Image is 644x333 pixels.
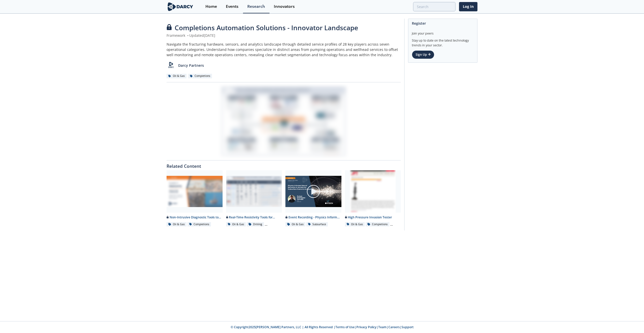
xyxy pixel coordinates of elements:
div: Home [205,5,217,9]
a: Support [401,325,414,329]
input: Advanced Search [413,2,455,11]
div: Related Content [167,160,401,169]
div: Research [247,5,265,9]
a: Non-Intrusive Diagnostic Tools to Optimize Hydraulic Stimulation - Innovator Landscape preview No... [165,170,224,227]
div: Register [412,19,474,28]
div: Oil & Gas [167,74,186,78]
div: Oil & Gas [345,222,365,227]
img: play-chapters-gray.svg [306,184,320,198]
span: • [186,33,189,38]
div: Join your peers [412,28,474,36]
div: Completions [188,74,212,78]
a: Real-Time Resistivity Tools for Thermal Maturity Assessment - Innovator Comparison preview Real-T... [224,170,284,227]
div: Events [226,5,238,9]
div: Navigate the fracturing hardware, sensors, and analytics landscape through detailed service profi... [167,42,401,57]
div: Subsurface [306,222,328,227]
a: Sign Up [412,50,434,59]
a: Careers [388,325,400,329]
div: Event Recording - Physics Informed Neural Networks (PINNs) to Accelerate Subsurface Scenario Anal... [285,215,341,220]
div: Non-Intrusive Diagnostic Tools to Optimize Hydraulic Stimulation - Innovator Landscape [167,215,223,220]
img: logo-wide.svg [167,2,194,11]
p: Darcy Partners [178,63,204,68]
a: Video Content Event Recording - Physics Informed Neural Networks (PINNs) to Accelerate Subsurface... [284,170,343,227]
div: Drilling [247,222,264,227]
div: Oil & Gas [226,222,246,227]
a: Privacy Policy [356,325,377,329]
a: High Pressure Invasion Tester preview High Pressure Invasion Tester Oil & Gas Completions [343,170,403,227]
div: Framework Updated [DATE] [167,33,401,38]
div: Completions [187,222,211,227]
div: Innovators [274,5,295,9]
div: Stay up to date on the latest technology trends in your sector. [412,36,474,48]
div: High Pressure Invasion Tester [345,215,401,220]
div: Completions [366,222,389,227]
div: Real-Time Resistivity Tools for Thermal Maturity Assessment - Innovator Comparison [226,215,282,220]
a: Team [378,325,387,329]
span: Completions Automation Solutions - Innovator Landscape [175,23,358,32]
div: Oil & Gas [167,222,186,227]
a: Log In [459,2,477,11]
img: Video Content [285,176,341,207]
div: Oil & Gas [285,222,305,227]
a: Terms of Use [335,325,355,329]
p: © Copyright 2025 [PERSON_NAME] Partners, LLC | All Rights Reserved | | | | | [135,325,509,329]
